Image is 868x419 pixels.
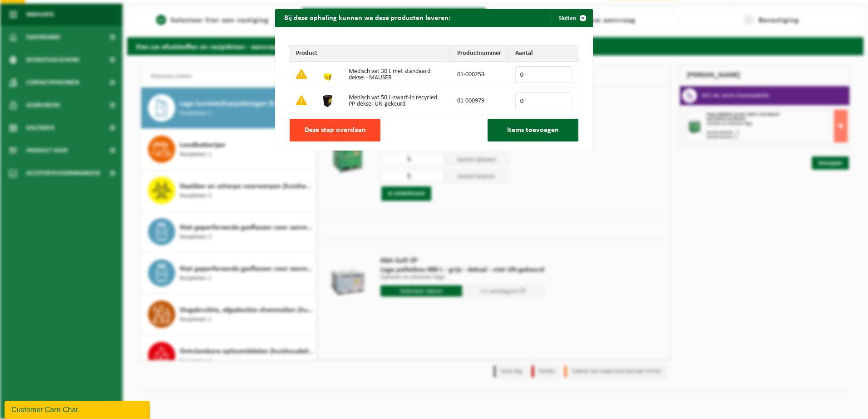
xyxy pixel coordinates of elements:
button: Sluiten [552,9,592,27]
h2: Bij deze ophaling kunnen we deze producten leveren: [275,9,459,26]
button: Items toevoegen [488,119,578,141]
iframe: chat widget [5,399,152,419]
th: Aantal [508,46,579,62]
img: 01-000979 [321,93,335,107]
td: Medisch vat 50 L-zwart-in recycled PP-deksel-UN-gekeurd [342,88,450,114]
img: 01-000253 [321,67,335,81]
span: Deze stap overslaan [305,127,366,134]
td: Medisch vat 30 L met standaard deksel - MAUSER [342,62,450,88]
th: Product [289,46,450,62]
td: 01-000979 [450,88,508,114]
td: 01-000253 [450,62,508,88]
button: Deze stap overslaan [290,119,380,141]
span: Items toevoegen [507,127,559,134]
th: Productnummer [450,46,508,62]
